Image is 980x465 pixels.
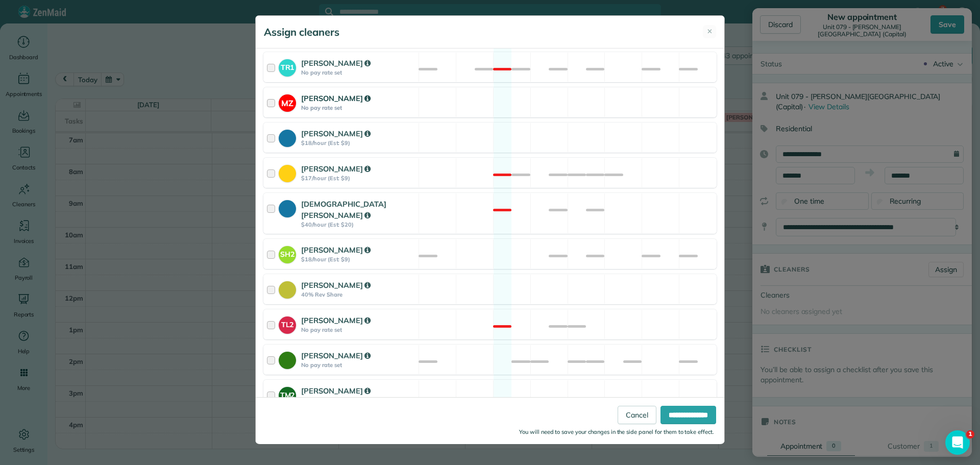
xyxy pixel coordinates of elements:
strong: [PERSON_NAME] [301,386,371,396]
strong: No pay rate set [301,326,415,333]
small: You will need to save your changes in the side panel for them to take effect. [519,428,714,435]
strong: [PERSON_NAME] [301,245,371,255]
strong: 40% Rev Share [301,291,415,298]
strong: TM2 [279,387,296,401]
strong: TL2 [279,316,296,330]
strong: $19/hour (Est: $10) [301,397,415,404]
strong: [PERSON_NAME] [301,93,371,103]
strong: [PERSON_NAME] [301,315,371,325]
a: Cancel [618,406,656,424]
strong: [DEMOGRAPHIC_DATA][PERSON_NAME] [301,199,386,220]
span: 1 [966,430,974,438]
strong: [PERSON_NAME] [301,351,371,360]
strong: $18/hour (Est: $9) [301,139,415,146]
iframe: Intercom live chat [945,430,970,455]
strong: SH2 [279,246,296,260]
strong: [PERSON_NAME] [301,58,371,68]
strong: $17/hour (Est: $9) [301,175,415,182]
strong: TR1 [279,59,296,73]
strong: [PERSON_NAME] [301,129,371,138]
strong: [PERSON_NAME] [301,280,371,290]
strong: $18/hour (Est: $9) [301,256,415,263]
h5: Assign cleaners [264,25,339,39]
span: ✕ [707,27,713,37]
strong: MZ [279,94,296,109]
strong: [PERSON_NAME] [301,164,371,174]
strong: No pay rate set [301,104,415,111]
strong: No pay rate set [301,361,415,369]
strong: $40/hour (Est: $20) [301,221,415,228]
strong: No pay rate set [301,69,415,76]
